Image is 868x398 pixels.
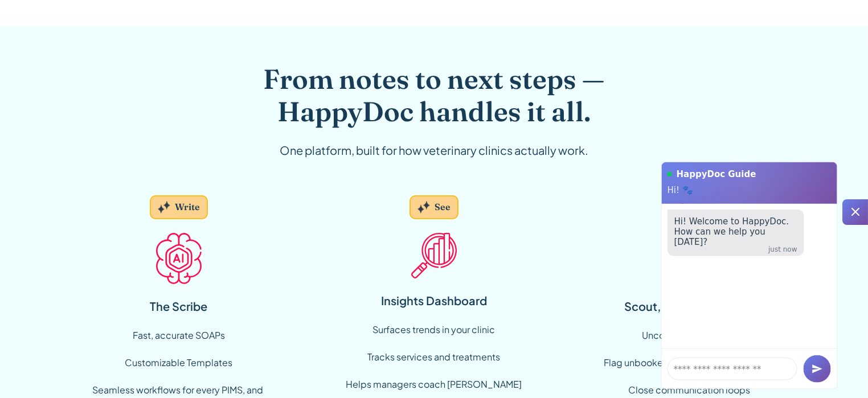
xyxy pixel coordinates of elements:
[604,329,775,397] div: Uncovers gaps in care Flag unbooked treatments and services Close communication loops
[381,292,487,309] div: Insights Dashboard
[156,233,202,284] img: AI Icon
[417,201,429,214] img: Grey sparkles.
[158,201,170,214] img: Grey sparkles.
[215,63,653,128] h2: From notes to next steps — HappyDoc handles it all.
[624,298,754,315] div: Scout, Your AI Assistant
[150,298,208,315] div: The Scribe
[435,201,451,214] div: See
[215,142,653,159] div: One platform, built for how veterinary clinics actually work.
[411,233,457,278] img: Insight Icon
[175,201,200,214] div: Write
[346,323,522,391] div: Surfaces trends in your clinic ‍ Tracks services and treatments ‍ Helps managers coach [PERSON_NAME]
